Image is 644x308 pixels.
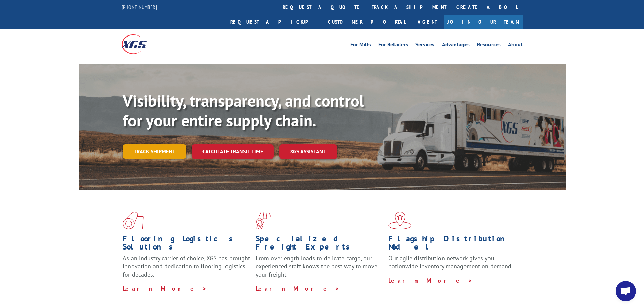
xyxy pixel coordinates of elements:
[411,15,444,29] a: Agent
[123,212,144,229] img: xgs-icon-total-supply-chain-intelligence-red
[122,4,157,10] a: [PHONE_NUMBER]
[225,15,323,29] a: Request a pickup
[256,254,383,284] p: From overlength loads to delicate cargo, our experienced staff knows the best way to move your fr...
[350,42,371,49] a: For Mills
[123,144,186,159] a: Track shipment
[444,15,523,29] a: Join Our Team
[123,285,207,292] a: Learn More >
[123,90,364,131] b: Visibility, transparency, and control for your entire supply chain.
[256,212,271,229] img: xgs-icon-focused-on-flooring-red
[123,254,250,278] span: As an industry carrier of choice, XGS has brought innovation and dedication to flooring logistics...
[616,281,636,301] div: Open chat
[256,285,340,292] a: Learn More >
[323,15,411,29] a: Customer Portal
[508,42,523,49] a: About
[378,42,408,49] a: For Retailers
[388,277,473,284] a: Learn More >
[388,235,516,254] h1: Flagship Distribution Model
[192,144,274,159] a: Calculate transit time
[388,212,412,229] img: xgs-icon-flagship-distribution-model-red
[123,235,251,254] h1: Flooring Logistics Solutions
[477,42,501,49] a: Resources
[415,42,434,49] a: Services
[442,42,470,49] a: Advantages
[256,235,383,254] h1: Specialized Freight Experts
[279,144,337,159] a: XGS ASSISTANT
[388,254,513,270] span: Our agile distribution network gives you nationwide inventory management on demand.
